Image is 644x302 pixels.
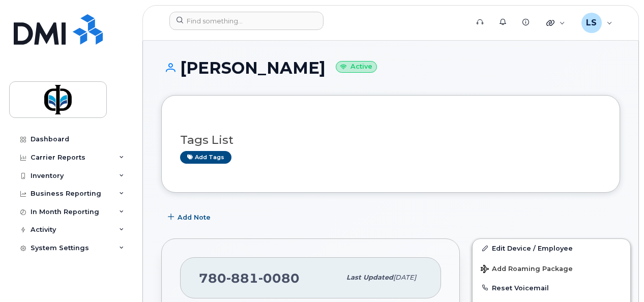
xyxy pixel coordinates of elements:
span: 0080 [258,270,300,286]
span: Last updated [346,274,393,281]
span: 881 [226,270,258,286]
span: 780 [199,270,300,286]
span: Add Note [178,213,211,222]
h3: Tags List [180,134,601,146]
button: Reset Voicemail [473,279,630,297]
span: [DATE] [393,274,416,281]
small: Active [336,61,377,73]
a: Add tags [180,151,231,164]
button: Add Note [161,208,219,226]
a: Edit Device / Employee [473,239,630,257]
span: Add Roaming Package [481,265,573,275]
button: Add Roaming Package [473,258,630,279]
h1: [PERSON_NAME] [161,59,620,77]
